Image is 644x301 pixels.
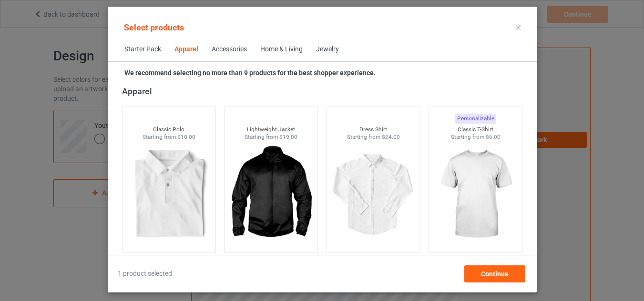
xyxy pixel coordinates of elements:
[126,141,211,248] img: regular.jpg
[177,134,195,140] span: $10.00
[433,141,518,248] img: regular.jpg
[260,45,303,54] div: Home & Living
[225,133,317,141] div: Starting from
[124,22,184,32] span: Select products
[485,134,500,140] span: $6.00
[330,141,416,248] img: regular.jpg
[316,45,339,54] div: Jewelry
[174,45,198,54] div: Apparel
[279,134,297,140] span: $19.00
[464,265,525,282] div: Continue
[118,38,168,61] span: Starter Pack
[122,86,526,97] div: Apparel
[327,133,419,141] div: Starting from
[225,126,317,134] div: Lightweight Jacket
[124,69,376,77] strong: We recommend selecting no more than 9 products for the best shopper experience.
[429,133,522,141] div: Starting from
[122,126,215,134] div: Classic Polo
[212,45,247,54] div: Accessories
[455,114,496,124] div: Personalizable
[327,126,419,134] div: Dress Shirt
[122,133,215,141] div: Starting from
[228,141,314,248] img: regular.jpg
[429,126,522,134] div: Classic T-Shirt
[118,269,172,279] span: 1 product selected
[381,134,399,140] span: $24.00
[480,270,508,278] span: Continue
